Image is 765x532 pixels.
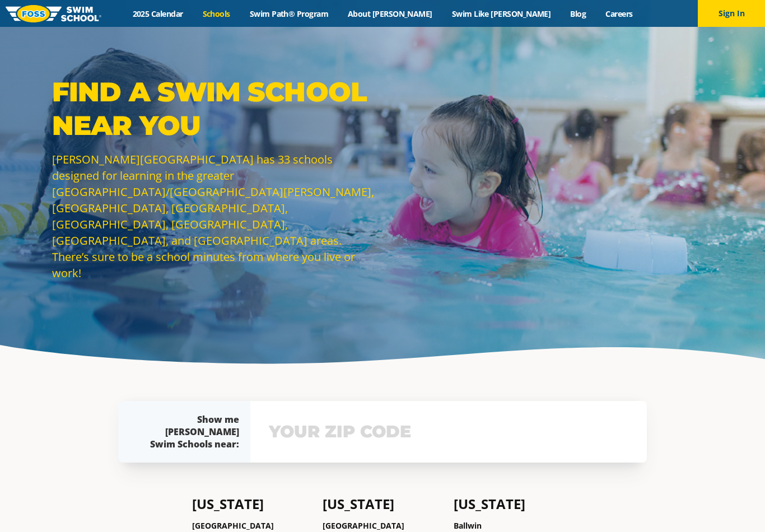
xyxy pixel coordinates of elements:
[323,520,404,531] a: [GEOGRAPHIC_DATA]
[454,520,482,531] a: Ballwin
[442,8,561,19] a: Swim Like [PERSON_NAME]
[141,413,239,450] div: Show me [PERSON_NAME] Swim Schools near:
[561,8,596,19] a: Blog
[323,496,442,512] h4: [US_STATE]
[52,75,377,142] p: Find a Swim School Near You
[266,416,631,448] input: YOUR ZIP CODE
[240,8,338,19] a: Swim Path® Program
[193,8,240,19] a: Schools
[52,151,377,281] p: [PERSON_NAME][GEOGRAPHIC_DATA] has 33 schools designed for learning in the greater [GEOGRAPHIC_DA...
[123,8,193,19] a: 2025 Calendar
[192,496,311,512] h4: [US_STATE]
[596,8,642,19] a: Careers
[192,520,274,531] a: [GEOGRAPHIC_DATA]
[338,8,442,19] a: About [PERSON_NAME]
[6,5,101,22] img: FOSS Swim School Logo
[454,496,573,512] h4: [US_STATE]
